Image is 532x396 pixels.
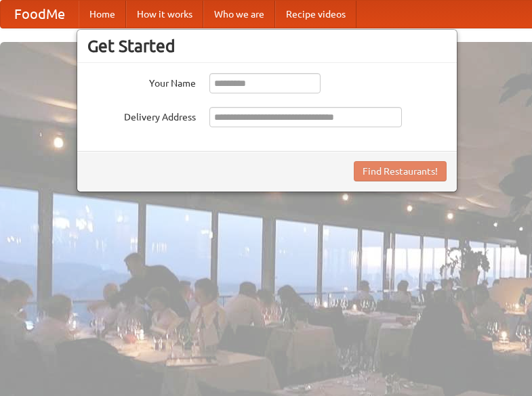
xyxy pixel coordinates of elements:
[1,1,79,28] a: FoodMe
[87,73,196,90] label: Your Name
[87,36,447,56] h3: Get Started
[87,107,196,124] label: Delivery Address
[354,161,447,181] button: Find Restaurants!
[275,1,356,28] a: Recipe videos
[79,1,126,28] a: Home
[126,1,203,28] a: How it works
[203,1,275,28] a: Who we are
